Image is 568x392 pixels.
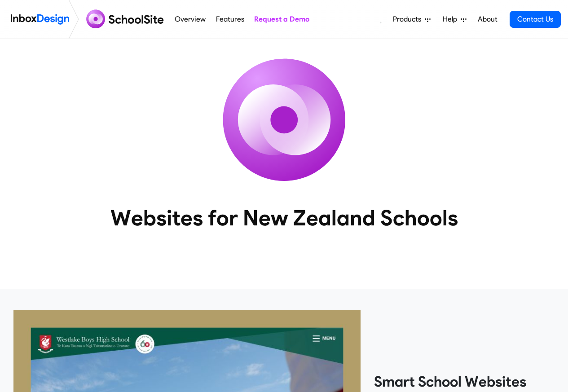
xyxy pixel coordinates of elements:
[203,39,365,201] img: icon_schoolsite.svg
[251,10,312,28] a: Request a Demo
[510,11,561,28] a: Contact Us
[213,10,247,28] a: Features
[393,14,425,25] span: Products
[172,10,208,28] a: Overview
[475,10,500,28] a: About
[374,373,555,391] heading: Smart School Websites
[443,14,461,25] span: Help
[83,9,170,30] img: schoolsite logo
[439,10,470,28] a: Help
[71,204,498,231] heading: Websites for New Zealand Schools
[389,10,434,28] a: Products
